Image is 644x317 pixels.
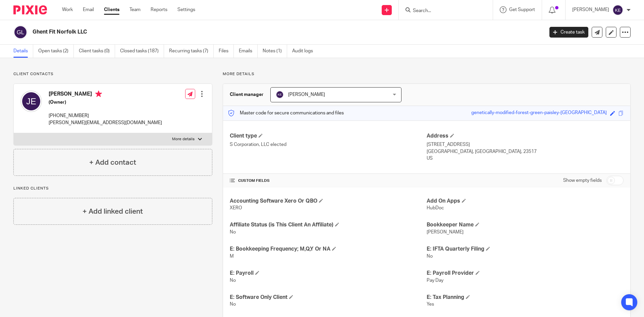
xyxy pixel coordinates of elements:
a: Notes (1) [263,45,287,58]
h2: Ghent Fit Norfolk LLC [33,29,438,36]
a: Clients [104,6,119,13]
p: US [427,155,624,162]
span: No [230,278,236,283]
h4: [PERSON_NAME] [49,91,162,99]
a: Client tasks (0) [79,45,115,58]
span: No [230,230,236,234]
p: Client contacts [13,71,212,77]
h4: E: Payroll [230,270,427,277]
h4: + Add linked client [83,206,143,217]
img: svg%3E [13,25,28,39]
p: [STREET_ADDRESS] [427,141,624,148]
h5: (Owner) [49,99,162,106]
h4: E: Bookkeeping Frequency; M,Q,Y Or NA [230,246,427,253]
h4: Add On Apps [427,198,624,205]
span: Get Support [509,7,535,12]
img: svg%3E [276,91,284,99]
h3: Client manager [230,91,264,98]
h4: Client type [230,133,427,140]
p: More details [223,71,631,77]
span: [PERSON_NAME] [288,92,325,97]
span: [PERSON_NAME] [427,230,464,234]
p: [GEOGRAPHIC_DATA], [GEOGRAPHIC_DATA], 23517 [427,148,624,155]
p: S Corporation, LLC elected [230,141,427,148]
a: Team [129,6,141,13]
span: M [230,254,234,259]
img: svg%3E [20,91,42,112]
p: [PERSON_NAME] [572,6,609,13]
a: Audit logs [292,45,318,58]
a: Open tasks (2) [38,45,74,58]
p: [PHONE_NUMBER] [49,112,162,119]
span: Yes [427,302,434,307]
span: Pay Day [427,278,443,283]
a: Reports [151,6,167,13]
h4: CUSTOM FIELDS [230,178,427,183]
span: No [427,254,433,259]
img: Pixie [13,5,47,14]
a: Details [13,45,33,58]
h4: E: IFTA Quarterly Filing [427,246,624,253]
a: Create task [549,27,588,38]
a: Closed tasks (187) [120,45,164,58]
a: Work [62,6,73,13]
p: Master code for secure communications and files [228,110,344,116]
a: Email [83,6,94,13]
h4: Accounting Software Xero Or QBO [230,198,427,205]
h4: E: Tax Planning [427,294,624,301]
p: [PERSON_NAME][EMAIL_ADDRESS][DOMAIN_NAME] [49,119,162,126]
a: Recurring tasks (7) [169,45,214,58]
span: XERO [230,206,242,210]
h4: Affiliate Status (is This Client An Affiliate) [230,221,427,228]
h4: + Add contact [89,157,136,168]
h4: Address [427,133,624,140]
input: Search [412,8,473,14]
h4: Bookkeeper Name [427,221,624,228]
div: genetically-modified-forest-green-paisley-[GEOGRAPHIC_DATA] [471,109,607,117]
label: Show empty fields [563,177,602,184]
span: No [230,302,236,307]
i: Primary [95,91,102,97]
a: Files [219,45,234,58]
h4: E: Software Only Client [230,294,427,301]
a: Settings [177,6,195,13]
a: Emails [239,45,258,58]
h4: E: Payroll Provider [427,270,624,277]
p: More details [172,137,195,142]
img: svg%3E [612,5,623,15]
p: Linked clients [13,186,212,191]
span: HubDoc [427,206,444,210]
